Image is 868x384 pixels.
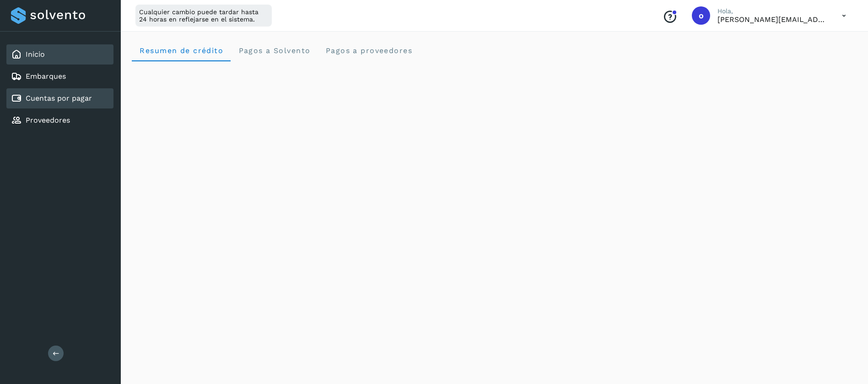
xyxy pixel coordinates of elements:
div: Cuentas por pagar [6,88,113,108]
div: Inicio [6,44,113,65]
a: Cuentas por pagar [26,94,92,103]
div: Proveedores [6,110,113,130]
span: Pagos a proveedores [325,46,412,55]
span: Pagos a Solvento [238,46,310,55]
div: Embarques [6,66,113,87]
div: Cualquier cambio puede tardar hasta 24 horas en reflejarse en el sistema. [135,5,272,27]
span: Resumen de crédito [139,46,223,55]
a: Embarques [26,72,66,81]
p: obed.perez@clcsolutions.com.mx [717,15,827,24]
p: Hola, [717,7,827,15]
a: Proveedores [26,116,70,124]
a: Inicio [26,50,45,59]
